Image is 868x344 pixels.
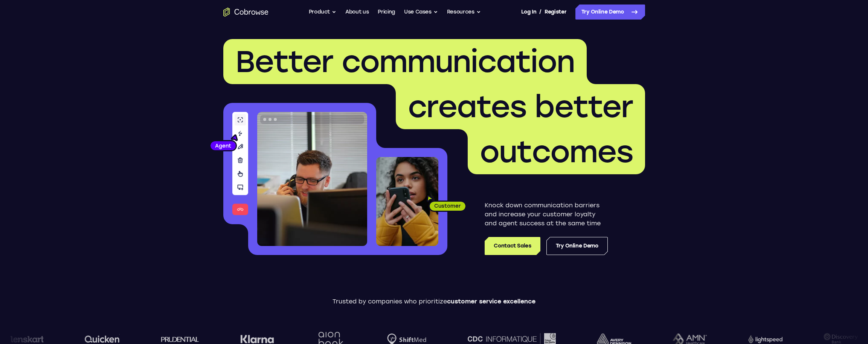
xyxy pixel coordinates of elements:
[447,5,481,20] button: Resources
[480,134,633,170] span: outcomes
[257,112,367,246] img: A customer support agent talking on the phone
[447,298,535,305] span: customer service excellence
[240,335,274,344] img: Klarna
[408,89,633,125] span: creates better
[376,157,438,246] img: A customer holding their phone
[345,5,369,20] a: About us
[575,5,645,20] a: Try Online Demo
[404,5,438,20] button: Use Cases
[747,335,782,343] img: Lightspeed
[485,201,608,228] p: Knock down communication barriers and increase your customer loyalty and agent success at the sam...
[546,237,608,255] a: Try Online Demo
[539,8,542,17] span: /
[223,8,268,17] a: Go to the home page
[545,5,566,20] a: Register
[235,44,575,80] span: Better communication
[161,336,199,342] img: prudential
[485,237,540,255] a: Contact Sales
[378,5,395,20] a: Pricing
[521,5,536,20] a: Log In
[309,5,337,20] button: Product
